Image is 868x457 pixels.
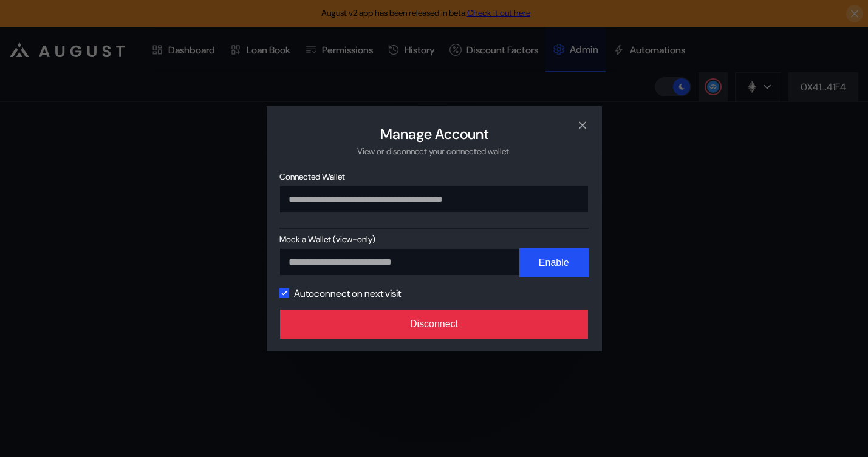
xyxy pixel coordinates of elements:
[294,287,401,300] label: Autoconnect on next visit
[380,124,488,143] h2: Manage Account
[280,310,589,339] button: Disconnect
[357,145,511,156] div: View or disconnect your connected wallet.
[573,115,592,135] button: close modal
[279,234,588,245] span: Mock a Wallet (view-only)
[279,171,588,182] span: Connected Wallet
[519,248,589,277] button: Enable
